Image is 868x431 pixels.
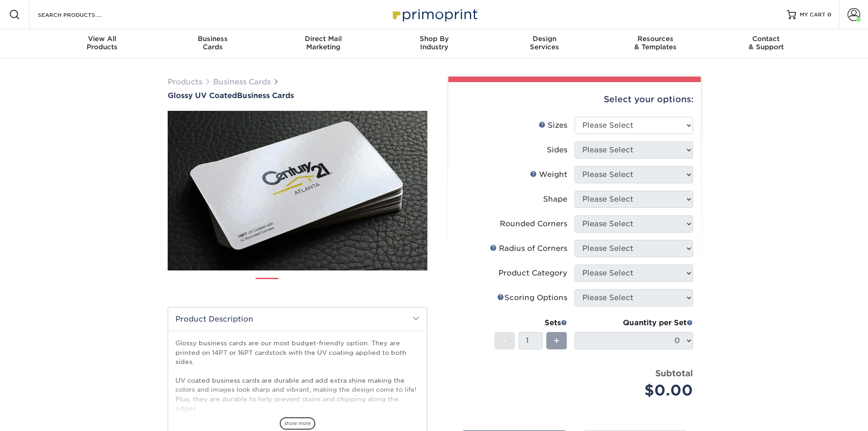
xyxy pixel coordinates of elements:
[37,9,126,20] input: SEARCH PRODUCTS.....
[539,120,567,131] div: Sizes
[489,35,600,51] div: Services
[268,29,379,58] a: Direct MailMarketing
[168,91,427,100] h1: Business Cards
[280,417,315,430] span: show more
[711,29,822,58] a: Contact& Support
[256,275,278,297] img: Business Cards 01
[800,11,826,19] span: MY CART
[554,334,560,348] span: +
[168,91,427,100] a: Glossy UV CoatedBusiness Cards
[47,35,158,43] span: View All
[543,194,567,205] div: Shape
[530,169,567,180] div: Weight
[490,243,567,254] div: Radius of Corners
[379,35,489,43] span: Shop By
[168,61,427,321] img: Glossy UV Coated 01
[268,35,379,51] div: Marketing
[600,35,711,51] div: & Templates
[157,29,268,58] a: BusinessCards
[456,82,693,117] div: Select your options:
[500,218,567,229] div: Rounded Corners
[494,317,567,328] div: Sets
[547,145,567,156] div: Sides
[711,35,822,43] span: Contact
[600,35,711,43] span: Resources
[268,35,379,43] span: Direct Mail
[497,292,567,303] div: Scoring Options
[581,379,693,401] div: $0.00
[168,78,202,86] a: Products
[600,29,711,58] a: Resources& Templates
[157,35,268,51] div: Cards
[379,35,489,51] div: Industry
[168,307,427,331] h2: Product Description
[655,368,693,378] strong: Subtotal
[489,35,600,43] span: Design
[157,35,268,43] span: Business
[213,78,271,86] a: Business Cards
[503,334,507,348] span: -
[489,29,600,58] a: DesignServices
[317,274,339,297] img: Business Cards 03
[379,29,489,58] a: Shop ByIndustry
[47,35,158,51] div: Products
[498,268,567,279] div: Product Category
[827,11,832,18] span: 0
[168,91,237,100] span: Glossy UV Coated
[575,317,693,328] div: Quantity per Set
[711,35,822,51] div: & Support
[389,5,480,24] img: Primoprint
[47,29,158,58] a: View AllProducts
[286,274,309,297] img: Business Cards 02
